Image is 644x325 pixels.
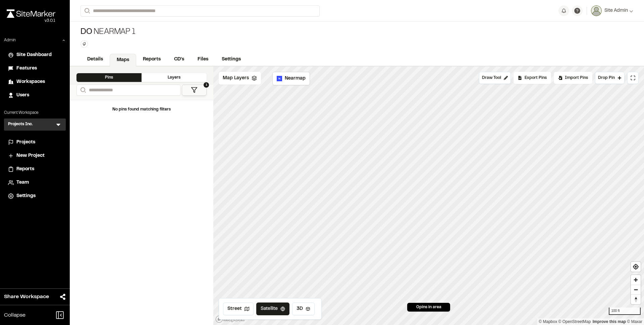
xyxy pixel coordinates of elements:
button: Street [223,303,254,315]
a: Projects [8,139,62,146]
div: Nearmap 1 [80,27,135,38]
span: New Project [16,152,45,159]
div: Pins [76,73,142,82]
a: Reports [8,166,62,173]
span: Map Layers [223,75,249,82]
a: Team [8,179,62,186]
div: 100 ft [609,308,641,315]
a: Maxar [627,319,642,324]
a: Maps [110,54,136,66]
a: OpenStreetMap [558,319,591,324]
p: Current Workspace [4,110,66,116]
span: Drop Pin [598,75,615,81]
button: Site Admin [591,5,633,16]
button: 3D [292,303,315,315]
img: User [591,5,602,16]
span: Users [16,92,29,99]
button: 1 [182,85,207,96]
span: DO [80,27,92,38]
a: Users [8,92,62,99]
span: Site Admin [604,7,628,14]
button: Draw Tool [479,72,511,84]
a: Reports [136,53,167,66]
div: Layers [142,73,207,82]
a: Site Dashboard [8,51,62,59]
span: Reports [16,166,34,173]
h3: Projects Inc. [8,121,33,128]
span: Workspaces [16,78,45,86]
div: Oh geez...please don't... [7,18,55,24]
a: Mapbox logo [215,315,245,323]
span: Features [16,65,37,72]
div: No pins available to export [514,72,551,84]
a: Workspaces [8,78,62,86]
a: Files [191,53,215,66]
button: Nearmap [272,72,310,85]
a: Settings [8,192,62,200]
span: No pins found matching filters [112,108,171,111]
button: Zoom out [631,285,641,294]
a: Details [80,53,110,66]
button: Find my location [631,262,641,272]
span: Draw Tool [482,75,501,81]
img: rebrand.png [7,9,55,18]
a: Mapbox [539,319,557,324]
a: Map feedback [593,319,626,324]
button: Reset bearing to north [631,294,641,304]
button: Zoom in [631,275,641,285]
span: Share Workspace [4,293,49,301]
span: Settings [16,192,36,200]
button: Drop Pin [595,72,625,84]
a: Settings [215,53,248,66]
a: New Project [8,152,62,159]
a: CD's [167,53,191,66]
span: Collapse [4,311,25,319]
span: 1 [204,82,209,88]
button: Search [80,5,93,16]
span: Projects [16,139,35,146]
span: 0 pins in area [416,304,441,310]
canvas: Map [213,66,644,325]
span: Team [16,179,29,186]
span: Import Pins [565,75,588,81]
span: Nearmap [285,75,306,82]
img: Nearmap [277,76,282,81]
span: Export Pins [525,75,547,81]
a: Features [8,65,62,72]
p: Admin [4,37,16,43]
button: Satellite [256,303,289,315]
button: Search [76,85,89,96]
div: Import Pins into your project [554,72,592,84]
span: Reset bearing to north [631,295,641,304]
span: Site Dashboard [16,51,52,59]
button: Edit Tags [80,40,88,48]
